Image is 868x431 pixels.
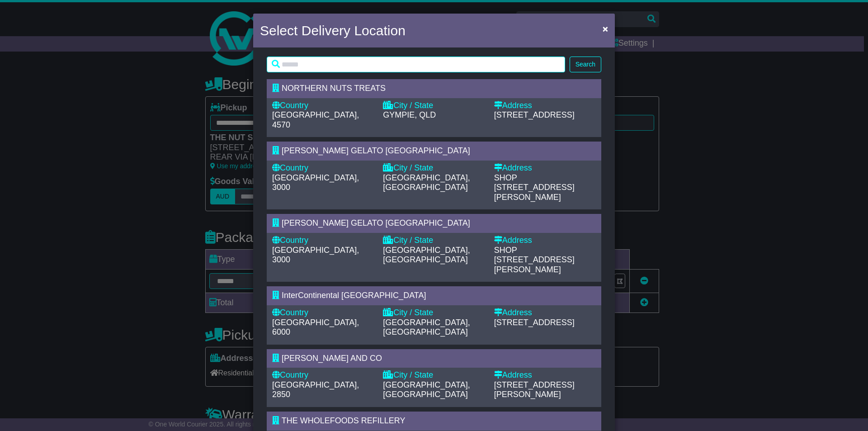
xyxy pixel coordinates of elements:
[383,163,485,173] div: City / State
[282,218,470,227] span: [PERSON_NAME] GELATO [GEOGRAPHIC_DATA]
[282,291,426,300] span: InterContinental [GEOGRAPHIC_DATA]
[383,236,485,246] div: City / State
[383,173,470,192] span: [GEOGRAPHIC_DATA], [GEOGRAPHIC_DATA]
[494,173,575,202] span: SHOP [STREET_ADDRESS][PERSON_NAME]
[494,370,596,380] div: Address
[570,57,601,72] button: Search
[272,236,374,246] div: Country
[272,380,359,399] span: [GEOGRAPHIC_DATA], 2850
[494,236,596,246] div: Address
[272,173,359,192] span: [GEOGRAPHIC_DATA], 3000
[494,246,575,274] span: SHOP [STREET_ADDRESS][PERSON_NAME]
[272,308,374,318] div: Country
[282,84,386,93] span: NORTHERN NUTS TREATS
[494,308,596,318] div: Address
[272,246,359,265] span: [GEOGRAPHIC_DATA], 3000
[494,101,596,111] div: Address
[598,19,613,38] button: Close
[383,370,485,380] div: City / State
[383,110,436,119] span: GYMPIE, QLD
[272,370,374,380] div: Country
[282,146,470,155] span: [PERSON_NAME] GELATO [GEOGRAPHIC_DATA]
[494,110,575,119] span: [STREET_ADDRESS]
[383,380,470,399] span: [GEOGRAPHIC_DATA], [GEOGRAPHIC_DATA]
[383,318,470,337] span: [GEOGRAPHIC_DATA], [GEOGRAPHIC_DATA]
[272,318,359,337] span: [GEOGRAPHIC_DATA], 6000
[383,246,470,265] span: [GEOGRAPHIC_DATA], [GEOGRAPHIC_DATA]
[272,101,374,111] div: Country
[383,308,485,318] div: City / State
[494,380,575,399] span: [STREET_ADDRESS][PERSON_NAME]
[282,416,406,425] span: THE WHOLEFOODS REFILLERY
[603,24,608,34] span: ×
[260,20,406,41] h4: Select Delivery Location
[272,163,374,173] div: Country
[272,110,359,129] span: [GEOGRAPHIC_DATA], 4570
[494,318,575,327] span: [STREET_ADDRESS]
[383,101,485,111] div: City / State
[282,354,382,363] span: [PERSON_NAME] AND CO
[494,163,596,173] div: Address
